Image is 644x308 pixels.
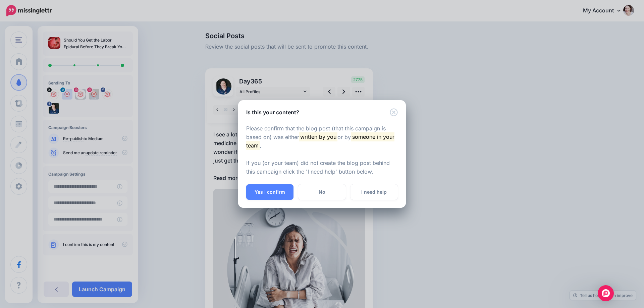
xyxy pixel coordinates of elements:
[390,108,398,117] button: Close
[246,184,293,200] button: Yes I confirm
[299,132,337,141] mark: written by you
[246,108,299,116] h5: Is this your content?
[246,124,398,177] p: Please confirm that the blog post (that this campaign is based on) was either or by . If you (or ...
[598,285,614,301] div: Open Intercom Messenger
[351,184,398,200] a: I need help
[246,132,394,150] mark: someone in your team
[298,184,345,200] a: No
